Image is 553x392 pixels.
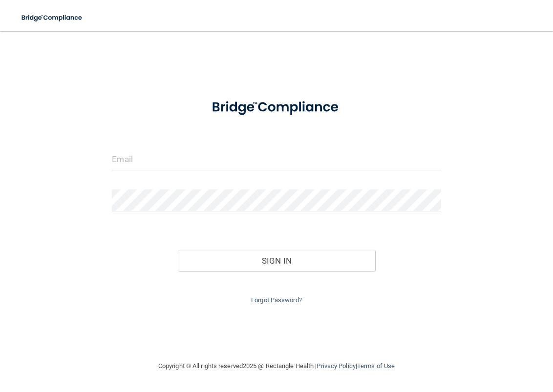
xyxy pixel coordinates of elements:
input: Email [112,148,441,170]
div: Copyright © All rights reserved 2025 @ Rectangle Health | | [98,351,455,382]
img: bridge_compliance_login_screen.278c3ca4.svg [15,8,90,28]
a: Privacy Policy [317,362,355,370]
a: Forgot Password? [251,296,302,304]
img: bridge_compliance_login_screen.278c3ca4.svg [198,90,355,125]
a: Terms of Use [357,362,395,370]
button: Sign In [178,250,375,271]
